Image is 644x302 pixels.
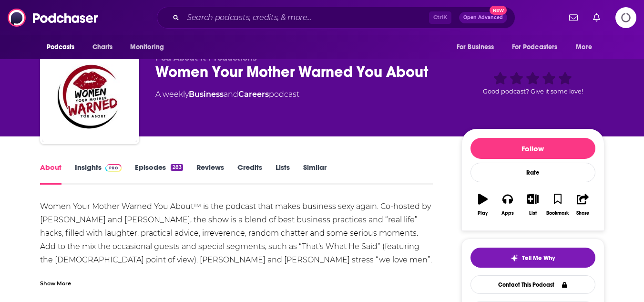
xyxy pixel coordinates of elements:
[105,164,122,172] img: Podchaser Pro
[276,163,290,185] a: Lists
[589,10,604,26] a: Show notifications dropdown
[47,41,75,54] span: Podcasts
[576,41,592,54] span: More
[576,210,589,216] div: Share
[461,53,604,113] div: Good podcast? Give it some love!
[490,6,507,15] span: New
[450,38,506,56] button: open menu
[457,41,494,54] span: For Business
[40,38,87,56] button: open menu
[92,41,113,54] span: Charts
[546,210,569,216] div: Bookmark
[506,38,572,56] button: open menu
[520,187,545,222] button: List
[183,10,429,25] input: Search podcasts, credits, & more...
[522,254,555,262] span: Tell Me Why
[40,163,61,185] a: About
[135,163,183,185] a: Episodes283
[155,89,299,100] div: A weekly podcast
[42,47,137,142] img: Women Your Mother Warned You About
[429,11,451,24] span: Ctrl K
[196,163,224,185] a: Reviews
[470,187,495,222] button: Play
[463,15,503,20] span: Open Advanced
[470,138,595,159] button: Follow
[529,210,537,216] div: List
[478,210,488,216] div: Play
[615,7,636,28] span: Logging in
[224,90,238,99] span: and
[303,163,327,185] a: Similar
[545,187,570,222] button: Bookmark
[511,254,518,262] img: tell me why sparkle
[8,9,99,27] img: Podchaser - Follow, Share and Rate Podcasts
[157,7,515,29] div: Search podcasts, credits, & more...
[470,248,595,268] button: tell me why sparkleTell Me Why
[501,210,514,216] div: Apps
[495,187,520,222] button: Apps
[238,90,269,99] a: Careers
[512,41,558,54] span: For Podcasters
[130,41,164,54] span: Monitoring
[237,163,262,185] a: Credits
[123,38,176,56] button: open menu
[483,88,583,95] span: Good podcast? Give it some love!
[570,187,595,222] button: Share
[459,12,507,23] button: Open AdvancedNew
[470,275,595,294] a: Contact This Podcast
[569,38,604,56] button: open menu
[86,38,119,56] a: Charts
[565,10,582,26] a: Show notifications dropdown
[171,164,183,171] div: 283
[75,163,122,185] a: InsightsPodchaser Pro
[189,90,224,99] a: Business
[470,163,595,182] div: Rate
